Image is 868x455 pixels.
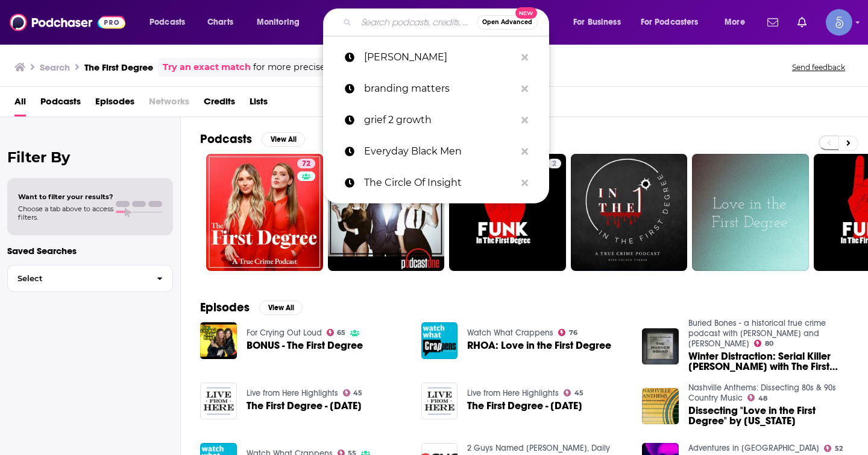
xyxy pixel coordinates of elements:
[482,19,532,25] span: Open Advanced
[327,329,346,336] a: 65
[826,9,852,36] img: User Profile
[337,330,345,336] span: 65
[149,14,185,31] span: Podcasts
[247,340,363,351] a: BONUS - The First Degree
[364,42,515,73] p: anu verma
[323,167,549,199] a: The Circle Of Insight
[204,92,235,116] a: Credits
[200,322,237,359] img: BONUS - The First Degree
[200,300,303,315] a: EpisodesView All
[18,205,113,221] span: Choose a tab above to access filters.
[247,401,362,411] a: The First Degree - October 13, 2018
[449,154,566,271] a: 2
[40,62,70,73] h3: Search
[421,322,458,359] img: RHOA: Love in the First Degree
[688,351,849,372] a: Winter Distraction: Serial Killer Joel Rifkin with The First Degree
[8,275,147,282] span: Select
[826,9,852,36] span: Logged in as Spiral5-G1
[207,14,233,31] span: Charts
[141,13,201,32] button: open menu
[262,132,305,147] button: View All
[716,13,760,32] button: open menu
[10,11,125,34] img: Podchaser - Follow, Share and Rate Podcasts
[257,14,300,31] span: Monitoring
[688,318,826,349] a: Buried Bones - a historical true crime podcast with Kate Winkler Dawson and Paul Holes
[569,330,577,336] span: 76
[250,92,268,116] a: Lists
[633,13,716,32] button: open menu
[200,132,252,147] h2: Podcasts
[302,158,310,170] span: 72
[84,62,153,73] h3: The First Degree
[824,445,843,452] a: 52
[248,13,315,32] button: open menu
[40,92,81,116] a: Podcasts
[247,401,362,411] span: The First Degree - [DATE]
[163,60,251,74] a: Try an exact match
[149,92,189,116] span: Networks
[515,7,537,19] span: New
[688,443,819,453] a: Adventures in New America
[754,340,773,347] a: 80
[765,341,773,346] span: 80
[323,42,549,73] a: [PERSON_NAME]
[364,167,515,199] p: The Circle Of Insight
[547,159,561,168] a: 2
[642,328,679,365] img: Winter Distraction: Serial Killer Joel Rifkin with The First Degree
[725,14,745,31] span: More
[564,389,583,396] a: 45
[763,12,783,33] a: Show notifications dropdown
[467,340,611,351] a: RHOA: Love in the First Degree
[573,14,621,31] span: For Business
[259,301,303,315] button: View All
[323,104,549,136] a: grief 2 growth
[688,406,849,426] span: Dissecting "Love in the First Degree" by [US_STATE]
[558,329,577,336] a: 76
[747,394,767,401] a: 48
[356,13,477,32] input: Search podcasts, credits, & more...
[328,154,445,271] a: 49
[335,8,561,36] div: Search podcasts, credits, & more...
[297,159,315,168] a: 72
[200,13,241,32] a: Charts
[364,136,515,167] p: Everyday Black Men
[788,62,849,72] button: Send feedback
[247,388,338,398] a: Live from Here Highlights
[353,390,362,396] span: 45
[14,92,26,116] a: All
[835,446,843,451] span: 52
[565,13,636,32] button: open menu
[200,132,305,147] a: PodcastsView All
[206,154,323,271] a: 72
[253,60,357,74] span: for more precise results
[467,401,582,411] a: The First Degree - March 30, 2019
[364,73,515,104] p: branding matters
[247,328,322,338] a: For Crying Out Loud
[688,351,849,372] span: Winter Distraction: Serial Killer [PERSON_NAME] with The First Degree
[95,92,134,116] a: Episodes
[343,389,363,396] a: 45
[642,388,679,425] img: Dissecting "Love in the First Degree" by Alabama
[323,136,549,167] a: Everyday Black Men
[826,9,852,36] button: Show profile menu
[200,383,237,419] img: The First Degree - October 13, 2018
[421,383,458,419] a: The First Degree - March 30, 2019
[552,158,556,170] span: 2
[688,406,849,426] a: Dissecting "Love in the First Degree" by Alabama
[200,300,250,315] h2: Episodes
[477,15,538,30] button: Open AdvancedNew
[574,390,583,396] span: 45
[467,401,582,411] span: The First Degree - [DATE]
[467,328,553,338] a: Watch What Crappens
